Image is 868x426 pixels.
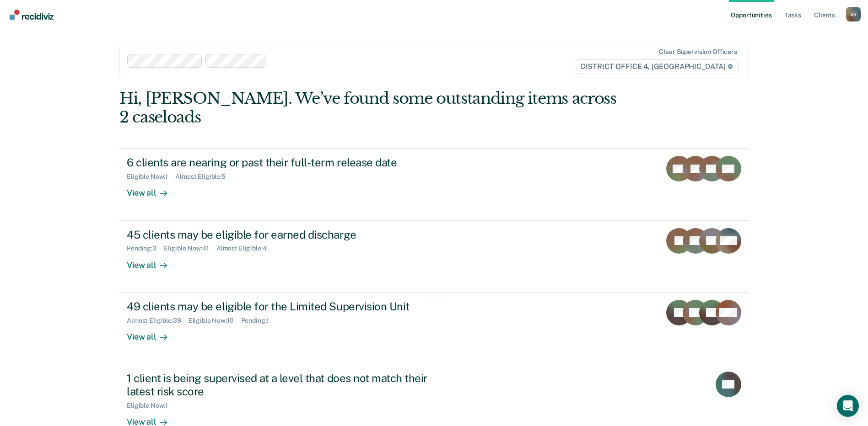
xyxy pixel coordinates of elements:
[127,300,448,313] div: 49 clients may be eligible for the Limited Supervision Unit
[164,245,216,252] div: Eligible Now : 41
[10,10,54,20] img: Recidiviz
[119,221,749,293] a: 45 clients may be eligible for earned dischargePending:3Eligible Now:41Almost Eligible:4View all
[127,173,175,181] div: Eligible Now : 1
[659,48,737,56] div: Clear supervision officers
[127,228,448,241] div: 45 clients may be eligible for earned discharge
[846,7,861,21] button: Profile dropdown button
[175,173,233,181] div: Almost Eligible : 5
[127,317,189,325] div: Almost Eligible : 39
[575,59,739,74] span: DISTRICT OFFICE 4, [GEOGRAPHIC_DATA]
[846,7,861,21] div: S R
[127,252,178,270] div: View all
[119,89,623,127] div: Hi, [PERSON_NAME]. We’ve found some outstanding items across 2 caseloads
[127,245,164,252] div: Pending : 3
[837,395,859,417] div: Open Intercom Messenger
[127,181,178,198] div: View all
[119,148,749,220] a: 6 clients are nearing or past their full-term release dateEligible Now:1Almost Eligible:5View all
[127,402,175,410] div: Eligible Now : 1
[127,372,448,398] div: 1 client is being supervised at a level that does not match their latest risk score
[241,317,277,325] div: Pending : 1
[127,324,178,342] div: View all
[119,293,749,364] a: 49 clients may be eligible for the Limited Supervision UnitAlmost Eligible:39Eligible Now:10Pendi...
[127,156,448,169] div: 6 clients are nearing or past their full-term release date
[216,245,274,252] div: Almost Eligible : 4
[189,317,241,325] div: Eligible Now : 10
